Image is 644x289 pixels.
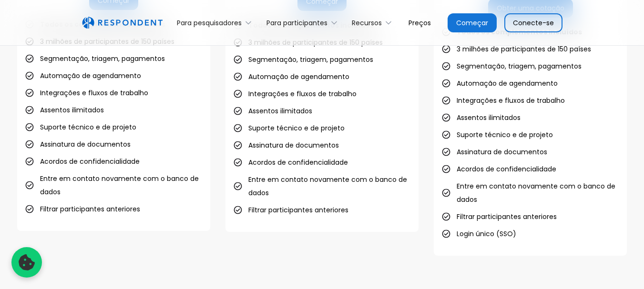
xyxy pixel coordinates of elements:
[456,18,488,28] font: Começar
[457,130,553,140] font: Suporte técnico e de projeto
[457,44,591,54] font: 3 milhões de participantes de 150 países
[177,18,242,28] font: Para pesquisadores
[457,229,516,239] font: Login único (SSO)
[347,11,401,34] div: Recursos
[40,122,136,132] font: Suporte técnico e de projeto
[248,140,339,150] font: Assinatura de documentos
[82,17,163,29] a: lar
[248,106,312,116] font: Assentos ilimitados
[172,11,261,34] div: Para pesquisadores
[40,204,140,214] font: Filtrar participantes anteriores
[409,18,431,28] font: Preços
[457,96,565,105] font: Integrações e fluxos de trabalho
[457,147,547,157] font: Assinatura de documentos
[266,18,327,28] font: Para participantes
[40,174,199,197] font: Entre em contato novamente com o banco de dados
[457,61,582,71] font: Segmentação, triagem, pagamentos
[504,13,562,32] a: Conecte-se
[248,205,348,215] font: Filtrar participantes anteriores
[401,11,439,34] a: Preços
[40,105,104,115] font: Assentos ilimitados
[40,88,148,98] font: Integrações e fluxos de trabalho
[40,157,140,166] font: Acordos de confidencialidade
[82,17,163,29] img: Texto do logotipo da IU sem título
[261,11,346,34] div: Para participantes
[248,89,357,99] font: Integrações e fluxos de trabalho
[457,212,557,221] font: Filtrar participantes anteriores
[457,181,615,204] font: Entre em contato novamente com o banco de dados
[448,13,497,32] a: Começar
[248,55,373,64] font: Segmentação, triagem, pagamentos
[457,164,556,174] font: Acordos de confidencialidade
[457,113,521,122] font: Assentos ilimitados
[457,79,558,88] font: Automação de agendamento
[352,18,382,28] font: Recursos
[40,54,165,63] font: Segmentação, triagem, pagamentos
[40,140,131,149] font: Assinatura de documentos
[248,72,349,81] font: Automação de agendamento
[513,18,554,28] font: Conecte-se
[248,158,348,167] font: Acordos de confidencialidade
[248,175,407,198] font: Entre em contato novamente com o banco de dados
[248,123,345,133] font: Suporte técnico e de projeto
[40,71,141,80] font: Automação de agendamento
